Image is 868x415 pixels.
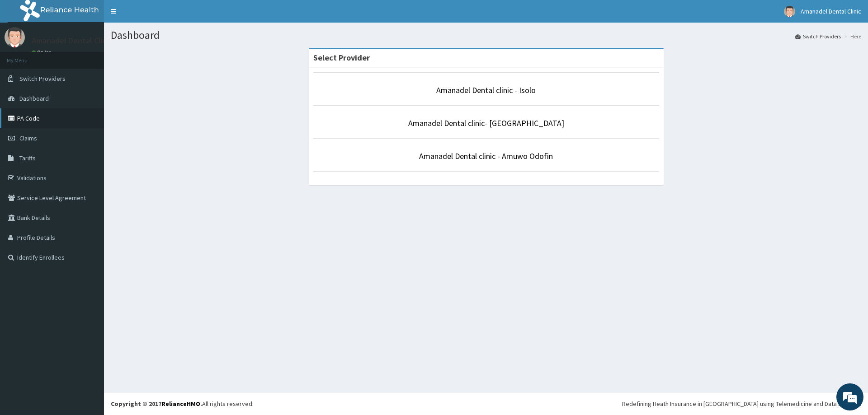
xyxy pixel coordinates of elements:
img: User Image [784,6,795,17]
a: RelianceHMO [161,400,200,408]
span: We're online! [52,114,125,205]
li: Here [842,33,861,40]
a: Amanadel Dental clinic - Amuwo Odofin [419,151,553,161]
div: Minimize live chat window [148,5,170,26]
span: Tariffs [19,154,36,162]
div: Chat with us now [47,51,152,62]
span: Claims [19,134,37,142]
h1: Dashboard [111,29,861,41]
a: Online [32,49,53,56]
strong: Select Provider [313,52,370,63]
img: User Image [5,27,25,47]
span: Dashboard [19,94,49,103]
p: Amanadel Dental Clinic [32,37,113,45]
textarea: Type your message and hit 'Enter' [5,247,172,278]
span: Switch Providers [19,75,66,83]
a: Amanadel Dental clinic - Isolo [436,85,536,95]
a: Amanadel Dental clinic- [GEOGRAPHIC_DATA] [408,118,564,128]
img: d_794563401_company_1708531726252_794563401 [17,45,37,68]
div: Redefining Heath Insurance in [GEOGRAPHIC_DATA] using Telemedicine and Data Science! [622,399,861,408]
span: Amanadel Dental Clinic [801,7,861,15]
footer: All rights reserved. [104,392,868,415]
strong: Copyright © 2017 . [111,400,202,408]
a: Switch Providers [795,33,841,40]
